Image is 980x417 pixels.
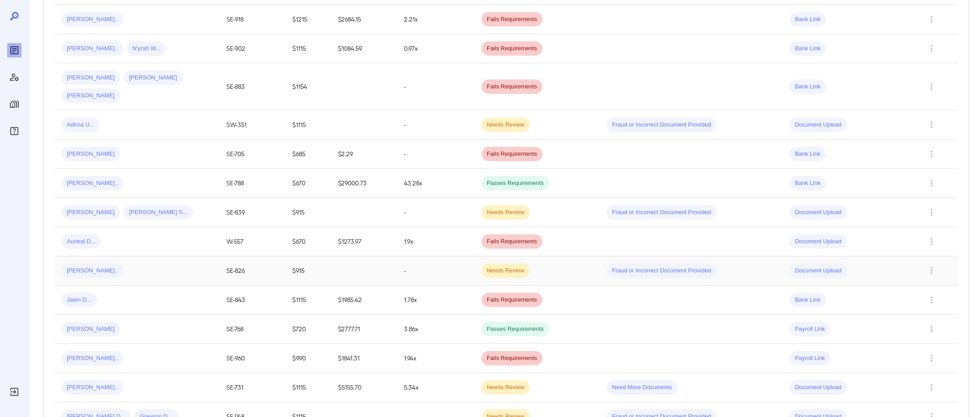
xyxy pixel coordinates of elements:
[924,79,939,94] button: Row Actions
[481,150,542,158] span: Fails Requirements
[331,285,397,315] td: $1985.42
[285,140,331,169] td: $685
[481,354,542,363] span: Fails Requirements
[789,150,826,158] span: Bank Link
[285,373,331,402] td: $1115
[61,237,101,246] span: Aurieal D...
[789,325,830,334] span: Payroll Link
[61,296,97,304] span: Jalen D...
[789,296,826,304] span: Bank Link
[924,322,939,336] button: Row Actions
[285,34,331,63] td: $1115
[924,293,939,307] button: Row Actions
[285,285,331,315] td: $1115
[789,179,826,188] span: Bank Link
[7,124,22,138] div: FAQ
[219,63,285,110] td: SE-883
[219,315,285,344] td: SE-768
[397,373,474,402] td: 5.34x
[924,41,939,56] button: Row Actions
[481,383,530,392] span: Needs Review
[331,344,397,373] td: $1841.31
[219,140,285,169] td: SE-705
[481,267,530,275] span: Needs Review
[481,121,530,129] span: Needs Review
[219,373,285,402] td: SE-731
[924,205,939,219] button: Row Actions
[61,74,120,82] span: [PERSON_NAME]
[219,198,285,227] td: SE-839
[7,70,22,84] div: Manage Users
[61,325,120,334] span: [PERSON_NAME]
[61,15,123,24] span: [PERSON_NAME]..
[61,121,100,129] span: Adiroa U...
[219,285,285,315] td: SE-843
[61,179,123,188] span: [PERSON_NAME]..
[219,5,285,34] td: SE-918
[331,34,397,63] td: $1084.59
[789,237,847,246] span: Document Upload
[331,315,397,344] td: $2777.71
[331,373,397,402] td: $5155.70
[219,344,285,373] td: SE-960
[127,44,166,53] span: N'yrah W...
[397,227,474,256] td: 1.9x
[924,263,939,278] button: Row Actions
[481,83,542,91] span: Fails Requirements
[285,315,331,344] td: $720
[61,354,123,363] span: [PERSON_NAME]..
[285,169,331,198] td: $670
[61,383,123,392] span: [PERSON_NAME]..
[789,354,830,363] span: Payroll Link
[789,383,847,392] span: Document Upload
[481,296,542,304] span: Fails Requirements
[924,351,939,365] button: Row Actions
[924,176,939,190] button: Row Actions
[397,5,474,34] td: 2.21x
[397,110,474,140] td: -
[219,34,285,63] td: SE-902
[285,5,331,34] td: $1215
[331,140,397,169] td: $2.29
[7,97,22,111] div: Manage Properties
[397,169,474,198] td: 43.28x
[789,15,826,24] span: Bank Link
[789,121,847,129] span: Document Upload
[924,118,939,132] button: Row Actions
[924,12,939,26] button: Row Actions
[219,169,285,198] td: SE-788
[61,150,120,158] span: [PERSON_NAME]
[331,227,397,256] td: $1273.97
[607,383,677,392] span: Need More Documents
[481,237,542,246] span: Fails Requirements
[219,227,285,256] td: W-557
[124,208,193,217] span: [PERSON_NAME] S...
[285,256,331,285] td: $915
[285,110,331,140] td: $1115
[397,63,474,110] td: -
[397,34,474,63] td: 0.97x
[285,227,331,256] td: $670
[481,325,549,334] span: Passes Requirements
[219,110,285,140] td: SW-351
[61,44,123,53] span: [PERSON_NAME]..
[789,44,826,53] span: Bank Link
[219,256,285,285] td: SE-826
[397,198,474,227] td: -
[285,63,331,110] td: $1154
[397,344,474,373] td: 1.94x
[61,208,120,217] span: [PERSON_NAME]
[7,43,22,57] div: Reports
[481,15,542,24] span: Fails Requirements
[481,44,542,53] span: Fails Requirements
[397,285,474,315] td: 1.78x
[924,147,939,161] button: Row Actions
[397,315,474,344] td: 3.86x
[331,169,397,198] td: $29000.73
[607,208,716,217] span: Fraud or Incorrect Document Provided
[789,267,847,275] span: Document Upload
[285,344,331,373] td: $990
[607,121,716,129] span: Fraud or Incorrect Document Provided
[789,83,826,91] span: Bank Link
[397,140,474,169] td: -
